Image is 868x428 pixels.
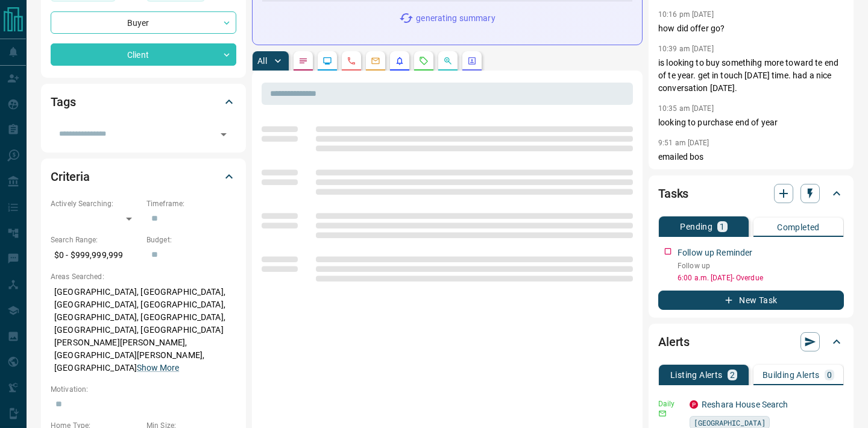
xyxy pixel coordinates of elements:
[51,92,75,112] h2: Tags
[670,371,723,379] p: Listing Alerts
[763,371,820,379] p: Building Alerts
[467,56,477,66] svg: Agent Actions
[51,384,236,395] p: Motivation:
[680,222,712,231] p: Pending
[347,56,356,66] svg: Calls
[215,126,232,143] button: Open
[51,87,236,116] div: Tags
[146,234,236,245] p: Budget:
[51,167,90,186] h2: Criteria
[658,179,844,208] div: Tasks
[419,56,429,66] svg: Requests
[658,409,667,418] svg: Email
[730,371,735,379] p: 2
[51,271,236,282] p: Areas Searched:
[658,104,714,113] p: 10:35 am [DATE]
[777,223,820,231] p: Completed
[51,245,140,265] p: $0 - $999,999,999
[658,291,844,310] button: New Task
[395,56,404,66] svg: Listing Alerts
[146,198,236,209] p: Timeframe:
[678,272,844,283] p: 6:00 a.m. [DATE] - Overdue
[658,116,844,129] p: looking to purchase end of year
[658,151,844,163] p: emailed bos
[257,57,267,65] p: All
[51,234,140,245] p: Search Range:
[51,162,236,191] div: Criteria
[298,56,308,66] svg: Notes
[51,198,140,209] p: Actively Searching:
[678,260,844,271] p: Follow up
[658,45,714,53] p: 10:39 am [DATE]
[720,222,725,231] p: 1
[443,56,453,66] svg: Opportunities
[51,43,236,66] div: Client
[658,332,690,351] h2: Alerts
[51,11,236,34] div: Buyer
[371,56,380,66] svg: Emails
[678,247,752,259] p: Follow up Reminder
[137,362,179,374] button: Show More
[827,371,832,379] p: 0
[658,184,688,203] h2: Tasks
[658,22,844,35] p: how did offer go?
[658,327,844,356] div: Alerts
[658,57,844,95] p: is looking to buy somethihg more toward te end of te year. get in touch [DATE] time. had a nice c...
[658,398,682,409] p: Daily
[658,139,709,147] p: 9:51 am [DATE]
[51,282,236,378] p: [GEOGRAPHIC_DATA], [GEOGRAPHIC_DATA], [GEOGRAPHIC_DATA], [GEOGRAPHIC_DATA], [GEOGRAPHIC_DATA], [G...
[322,56,332,66] svg: Lead Browsing Activity
[702,400,788,409] a: Reshara House Search
[416,12,495,25] p: generating summary
[690,400,698,409] div: property.ca
[658,10,714,19] p: 10:16 pm [DATE]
